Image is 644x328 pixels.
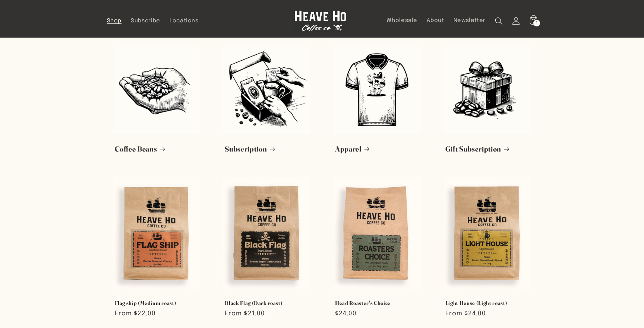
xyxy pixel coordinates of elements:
[126,13,165,29] a: Subscribe
[445,144,530,154] a: Gift Subscription
[445,300,530,306] a: Light House (Light roast)
[107,17,122,25] span: Shop
[225,144,309,154] a: Subscription
[490,12,508,29] summary: Search
[335,144,419,154] a: Apparel
[382,12,422,29] a: Wholesale
[115,144,199,154] a: Coffee Beans
[335,300,419,306] a: Head Roaster's Choice
[449,12,490,29] a: Newsletter
[294,10,347,32] img: Heave Ho Coffee Co
[427,17,444,24] span: About
[131,17,160,25] span: Subscribe
[536,20,538,26] span: 1
[225,300,309,306] a: Black Flag (Dark roast)
[422,12,449,29] a: About
[386,17,417,24] span: Wholesale
[170,17,199,25] span: Locations
[454,17,486,24] span: Newsletter
[165,13,203,29] a: Locations
[115,300,199,306] a: Flag ship (Medium roast)
[102,13,126,29] a: Shop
